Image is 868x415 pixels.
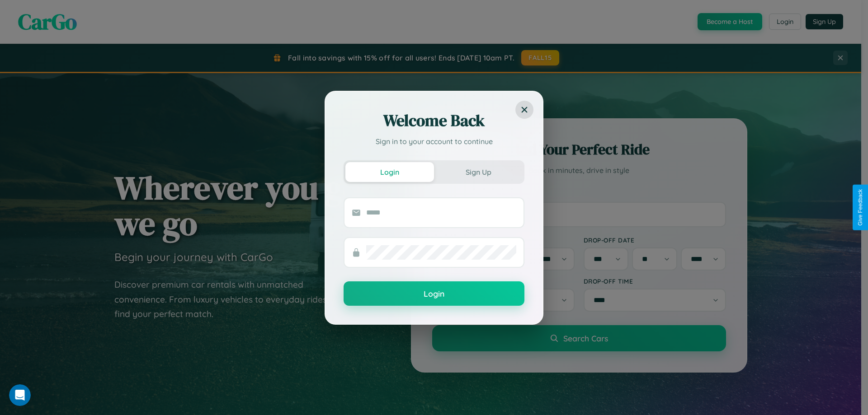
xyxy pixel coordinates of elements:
[434,162,523,182] button: Sign Up
[344,136,524,147] p: Sign in to your account to continue
[344,110,524,131] h2: Welcome Back
[9,384,31,406] iframe: Intercom live chat
[345,162,434,182] button: Login
[857,189,863,226] div: Give Feedback
[344,281,524,306] button: Login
